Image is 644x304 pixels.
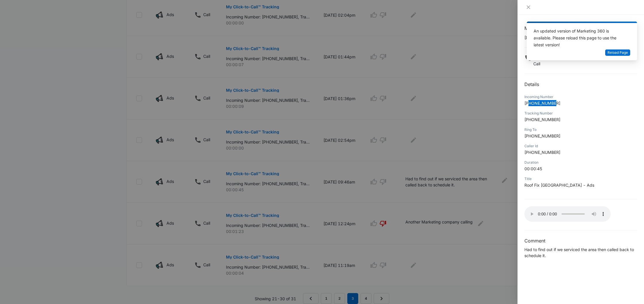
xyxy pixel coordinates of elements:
div: Incoming Number [524,94,637,100]
p: Had to find out if we serviced the area then called back to schedule it. [524,246,637,259]
span: [PHONE_NUMBER] [524,117,560,122]
span: Roof Fix [GEOGRAPHIC_DATA] - Ads [524,183,594,188]
span: [PHONE_NUMBER] [524,101,560,106]
button: Reload Page [605,49,630,56]
span: [PHONE_NUMBER] [524,133,560,138]
div: Ring To [524,127,637,132]
div: Caller Id [524,144,637,149]
div: Tracking Number [524,111,637,116]
p: [DATE] 09:46am [524,35,637,41]
div: Duration [524,160,637,165]
span: close [526,5,531,9]
button: Close [524,5,532,10]
div: Title [524,176,637,181]
h3: Comment [524,237,637,244]
h1: My Click-to-Call™ Tracking [524,25,637,32]
h2: Details [524,81,637,88]
span: Reload Page [607,50,628,56]
audio: Your browser does not support the audio tag. [524,206,611,222]
span: 00:00:45 [524,166,542,171]
span: [PHONE_NUMBER] [524,150,560,155]
div: An updated version of Marketing 360 is available. Please reload this page to use the latest version! [534,28,623,48]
